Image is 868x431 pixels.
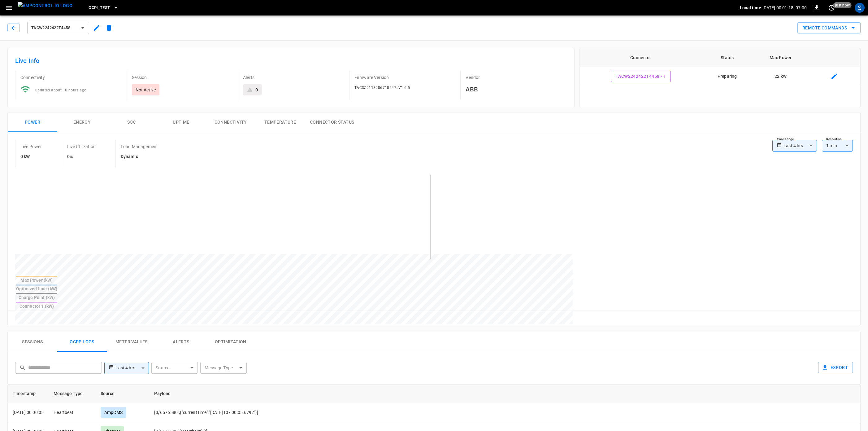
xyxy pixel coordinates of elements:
p: Load Management [121,143,158,150]
h6: Live Info [15,56,567,66]
span: updated about 16 hours ago [35,88,86,92]
th: Connector [580,48,702,67]
th: Status [702,48,753,67]
th: Message Type [49,385,96,403]
button: Meter Values [107,332,156,352]
img: ampcontrol.io logo [18,2,72,10]
span: just now [833,2,852,8]
h6: 0 kW [20,153,42,160]
div: Last 4 hrs [783,140,817,152]
td: Preparing [702,67,753,86]
table: connector table [580,48,860,86]
p: [DATE] 00:01:18 -07:00 [762,5,807,11]
div: Last 4 hrs [115,362,149,374]
p: Live Power [20,143,42,150]
button: Power [8,112,57,132]
button: Optimization [206,332,255,352]
span: TACW2242422T4458 [31,24,77,32]
label: Time Range [777,137,794,142]
button: Export [818,362,853,373]
button: Sessions [8,332,57,352]
p: Local time [740,5,761,11]
p: Vendor [466,74,567,81]
button: Alerts [156,332,206,352]
span: TAC3Z9118906710247::V1.6.5 [354,86,410,90]
p: Connectivity [20,74,122,81]
button: Connector Status [305,112,359,132]
th: Payload [149,385,604,403]
p: Not Active [136,87,156,93]
button: set refresh interval [827,3,836,13]
p: [DATE] 00:00:05 [13,409,44,416]
h6: ABB [466,84,567,94]
th: Max Power [753,48,808,67]
th: Source [96,385,149,403]
button: Connectivity [206,112,255,132]
button: Temperature [255,112,305,132]
button: OCPI_Test [86,2,120,14]
div: profile-icon [855,3,865,13]
td: 22 kW [753,67,808,86]
button: Uptime [156,112,206,132]
p: Alerts [243,74,344,81]
p: Live Utilization [67,143,96,150]
div: 1 min [822,140,853,152]
th: Timestamp [8,385,49,403]
button: TACW2242422T4458 [27,22,89,34]
p: Session [132,74,233,81]
div: 0 [255,87,258,93]
button: Ocpp logs [57,332,107,352]
h6: Dynamic [121,153,158,160]
label: Resolution [826,137,842,142]
p: Firmware Version [354,74,456,81]
button: Energy [57,112,107,132]
button: Remote Commands [797,22,861,34]
button: TACW2242422T4458 - 1 [611,71,671,82]
h6: 0% [67,153,96,160]
button: SOC [107,112,156,132]
span: OCPI_Test [89,4,110,11]
div: remote commands options [797,22,861,34]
